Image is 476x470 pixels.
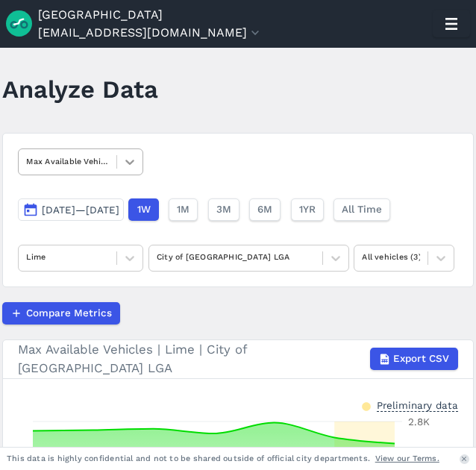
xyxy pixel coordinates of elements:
span: [DATE]—[DATE] [42,204,119,216]
button: 3M [208,198,239,221]
span: 6M [257,202,272,217]
button: Export CSV [370,348,457,370]
a: [GEOGRAPHIC_DATA] [38,6,163,24]
span: Export CSV [393,351,449,366]
div: Preliminary data [377,398,458,412]
span: 1M [177,202,190,217]
button: All Time [333,198,390,221]
img: Ride Report [6,10,38,37]
button: 1YR [291,198,324,221]
button: Compare Metrics [2,302,119,325]
span: 1W [137,202,151,217]
div: Max Available Vehicles | Lime | City of [GEOGRAPHIC_DATA] LGA [18,340,457,377]
button: 6M [249,198,281,221]
a: View our Terms. [375,453,439,465]
button: [EMAIL_ADDRESS][DOMAIN_NAME] [38,24,263,42]
button: [DATE]—[DATE] [18,198,123,221]
button: 1W [128,198,158,221]
span: All Time [342,202,382,217]
button: 1M [169,198,198,221]
span: 1YR [299,202,316,217]
h1: Analyze Data [2,72,158,107]
span: 3M [216,202,231,217]
tspan: 2.8K [408,416,430,427]
span: Compare Metrics [26,306,112,321]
